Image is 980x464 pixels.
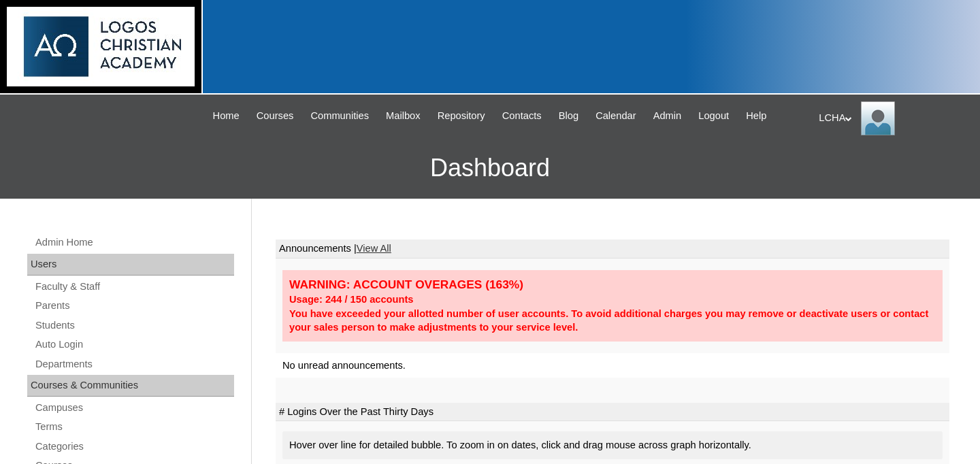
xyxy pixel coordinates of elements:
[257,108,294,124] span: Courses
[34,278,234,295] a: Faculty & Staff
[34,438,234,455] a: Categories
[250,108,301,124] a: Courses
[7,137,973,199] h3: Dashboard
[276,239,949,259] td: Announcements |
[282,431,943,459] div: Hover over line for detailed bubble. To zoom in on dates, click and drag mouse across graph horiz...
[438,108,485,124] span: Repository
[861,101,895,135] img: LCHA Admin
[310,108,369,124] span: Communities
[34,418,234,435] a: Terms
[27,254,234,276] div: Users
[552,108,585,124] a: Blog
[589,108,642,124] a: Calendar
[289,294,413,305] strong: Usage: 244 / 150 accounts
[691,108,736,124] a: Logout
[304,108,376,124] a: Communities
[289,307,936,335] div: You have exceeded your allotted number of user accounts. To avoid additional charges you may remo...
[386,108,421,124] span: Mailbox
[34,399,234,416] a: Campuses
[431,108,492,124] a: Repository
[746,108,766,124] span: Help
[357,243,391,254] a: View All
[739,108,773,124] a: Help
[34,297,234,314] a: Parents
[379,108,427,124] a: Mailbox
[495,108,549,124] a: Contacts
[7,7,195,86] img: logo-white.png
[213,108,240,124] span: Home
[34,356,234,373] a: Departments
[34,336,234,353] a: Auto Login
[289,277,936,293] div: WARNING: ACCOUNT OVERAGES (163%)
[595,108,636,124] span: Calendar
[698,108,729,124] span: Logout
[653,108,682,124] span: Admin
[34,317,234,334] a: Students
[559,108,578,124] span: Blog
[647,108,689,124] a: Admin
[502,108,542,124] span: Contacts
[819,101,966,135] div: LCHA
[276,403,949,422] td: # Logins Over the Past Thirty Days
[34,234,234,251] a: Admin Home
[27,375,234,397] div: Courses & Communities
[206,108,246,124] a: Home
[276,353,949,378] td: No unread announcements.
